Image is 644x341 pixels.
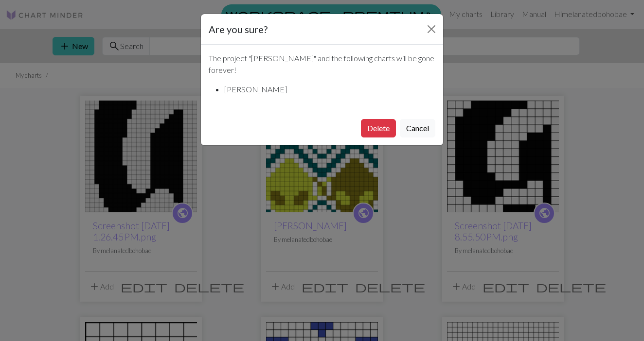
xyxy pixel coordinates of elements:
p: The project " [PERSON_NAME] " and the following charts will be gone forever! [209,52,435,76]
button: Close [424,21,439,37]
button: Delete [361,119,396,137]
button: Cancel [400,119,435,137]
h5: Are you sure? [209,22,268,36]
li: [PERSON_NAME] [224,84,435,95]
